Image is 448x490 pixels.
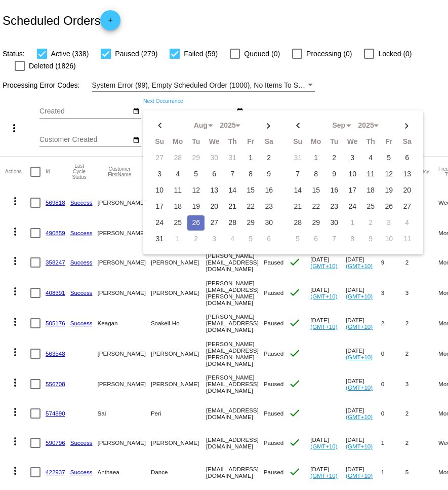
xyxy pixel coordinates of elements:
[206,458,264,487] mat-cell: [EMAIL_ADDRESS][DOMAIN_NAME]
[236,107,243,116] mat-icon: date_range
[206,309,264,338] mat-cell: [PERSON_NAME][EMAIL_ADDRESS][DOMAIN_NAME]
[46,169,50,175] button: Change sorting for Id
[9,316,21,328] mat-icon: more_vert
[46,410,65,417] a: 574890
[46,320,65,326] a: 505176
[98,369,151,399] mat-cell: [PERSON_NAME]
[346,458,381,487] mat-cell: [DATE]
[46,439,65,446] a: 590796
[346,248,381,277] mat-cell: [DATE]
[9,255,21,267] mat-icon: more_vert
[215,122,240,130] div: 2025
[289,407,301,419] mat-icon: check
[98,187,151,218] mat-cell: [PERSON_NAME]
[264,469,283,475] span: Paused
[346,293,373,299] a: (GMT+10)
[3,81,80,89] span: Processing Error Codes:
[346,338,381,369] mat-cell: [DATE]
[381,277,405,309] mat-cell: 3
[310,248,346,277] mat-cell: [DATE]
[264,289,283,296] span: Paused
[92,79,315,92] mat-select: Filter by Processing Error Codes
[346,443,373,449] a: (GMT+10)
[9,435,21,447] mat-icon: more_vert
[264,439,283,446] span: Paused
[405,399,438,428] mat-cell: 2
[98,458,151,487] mat-cell: Anthaea
[8,122,20,134] mat-icon: more_vert
[51,48,89,60] span: Active (338)
[151,428,206,458] mat-cell: [PERSON_NAME]
[151,338,206,369] mat-cell: [PERSON_NAME]
[346,428,381,458] mat-cell: [DATE]
[9,195,21,207] mat-icon: more_vert
[346,277,381,309] mat-cell: [DATE]
[46,350,65,357] a: 563548
[3,50,25,58] span: Status:
[70,259,93,266] a: Success
[46,469,65,475] a: 422937
[310,428,346,458] mat-cell: [DATE]
[206,428,264,458] mat-cell: [EMAIL_ADDRESS][DOMAIN_NAME]
[289,466,301,478] mat-icon: check
[151,309,206,338] mat-cell: Soakell-Ho
[9,346,21,358] mat-icon: more_vert
[98,428,151,458] mat-cell: [PERSON_NAME]
[405,458,438,487] mat-cell: 5
[98,399,151,428] mat-cell: Sai
[206,369,264,399] mat-cell: [PERSON_NAME][EMAIL_ADDRESS][DOMAIN_NAME]
[326,122,351,130] div: Sep
[70,199,93,206] a: Success
[70,289,93,296] a: Success
[405,338,438,369] mat-cell: 2
[70,469,93,475] a: Success
[381,399,405,428] mat-cell: 0
[346,472,373,479] a: (GMT+10)
[70,439,93,446] a: Success
[346,413,373,420] a: (GMT+10)
[151,369,206,399] mat-cell: [PERSON_NAME]
[289,347,301,359] mat-icon: check
[381,309,405,338] mat-cell: 2
[405,277,438,309] mat-cell: 3
[206,248,264,277] mat-cell: [PERSON_NAME][EMAIL_ADDRESS][DOMAIN_NAME]
[289,256,301,268] mat-icon: check
[381,338,405,369] mat-cell: 0
[381,369,405,399] mat-cell: 0
[206,338,264,369] mat-cell: [PERSON_NAME][EMAIL_ADDRESS][PERSON_NAME][DOMAIN_NAME]
[264,259,283,266] span: Paused
[310,277,346,309] mat-cell: [DATE]
[206,399,264,428] mat-cell: [EMAIL_ADDRESS][DOMAIN_NAME]
[346,354,373,360] a: (GMT+10)
[9,406,21,418] mat-icon: more_vert
[310,443,337,449] a: (GMT+10)
[289,317,301,329] mat-icon: check
[188,122,213,130] div: Aug
[133,107,140,116] mat-icon: date_range
[104,17,116,29] mat-icon: add
[289,378,301,390] mat-icon: check
[184,48,218,60] span: Failed (59)
[264,350,283,357] span: Paused
[289,436,301,448] mat-icon: check
[381,458,405,487] mat-cell: 1
[143,107,234,116] input: Next Occurrence
[151,399,206,428] mat-cell: Peri
[289,286,301,298] mat-icon: check
[151,248,206,277] mat-cell: [PERSON_NAME]
[70,163,89,180] button: Change sorting for LastProcessingCycleId
[346,399,381,428] mat-cell: [DATE]
[310,262,337,269] a: (GMT+10)
[9,376,21,389] mat-icon: more_vert
[353,122,379,130] div: 2025
[46,289,65,296] a: 408391
[98,218,151,248] mat-cell: [PERSON_NAME]
[244,48,280,60] span: Queued (0)
[346,309,381,338] mat-cell: [DATE]
[3,10,120,30] h2: Scheduled Orders
[39,107,131,116] input: Created
[378,48,412,60] span: Locked (0)
[405,428,438,458] mat-cell: 2
[310,472,337,479] a: (GMT+10)
[346,369,381,399] mat-cell: [DATE]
